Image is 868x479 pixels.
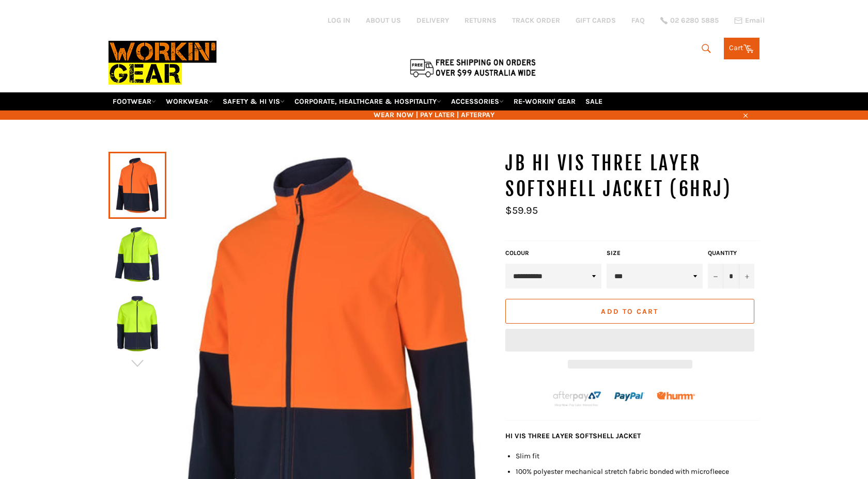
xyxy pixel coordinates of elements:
[447,92,508,110] a: ACCESSORIES
[109,92,160,110] a: FOOTWEAR
[366,15,401,25] a: ABOUT US
[739,264,754,289] button: Increase item quantity by one
[290,92,445,110] a: CORPORATE, HEALTHCARE & HOSPITALITY
[745,17,765,24] span: Email
[516,451,760,461] li: Slim fit
[724,38,760,59] a: Cart
[162,92,217,110] a: WORKWEAR
[631,15,645,25] a: FAQ
[601,307,658,316] span: Add to Cart
[660,17,719,24] a: 02 6280 5885
[505,249,601,258] label: COLOUR
[614,381,645,412] img: paypal.png
[416,15,449,25] a: DELIVERY
[109,110,760,120] span: WEAR NOW | PAY LATER | AFTERPAY
[708,249,754,258] label: Quantity
[328,16,350,25] a: Log in
[505,204,538,216] span: $59.95
[505,432,641,440] strong: HI VIS THREE LAYER SOFTSHELL JACKET
[505,299,754,324] button: Add to Cart
[552,390,602,407] img: Afterpay-Logo-on-dark-bg_large.png
[509,92,580,110] a: RE-WORKIN' GEAR
[219,92,289,110] a: SAFETY & HI VIS
[581,92,607,110] a: SALE
[708,264,723,289] button: Reduce item quantity by one
[408,57,537,78] img: Flat $9.95 shipping Australia wide
[505,151,760,202] h1: JB Hi Vis Three Layer Softshell Jacket (6HRJ)
[516,467,760,476] li: 100% polyester mechanical stretch fabric bonded with microfleece
[114,226,161,283] img: Workin Gear JB Hi Vis Three Layer Softshell Jacket
[607,249,703,258] label: Size
[576,15,616,25] a: GIFT CARDS
[109,34,216,92] img: Workin Gear leaders in Workwear, Safety Boots, PPE, Uniforms. Australia's No.1 in Workwear
[114,295,161,352] img: Workin Gear JB Hi Vis Three Layer Softshell Jacket
[512,15,560,25] a: TRACK ORDER
[734,17,765,25] a: Email
[657,392,695,400] img: Humm_core_logo_RGB-01_300x60px_small_195d8312-4386-4de7-b182-0ef9b6303a37.png
[670,17,719,24] span: 02 6280 5885
[464,15,497,25] a: RETURNS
